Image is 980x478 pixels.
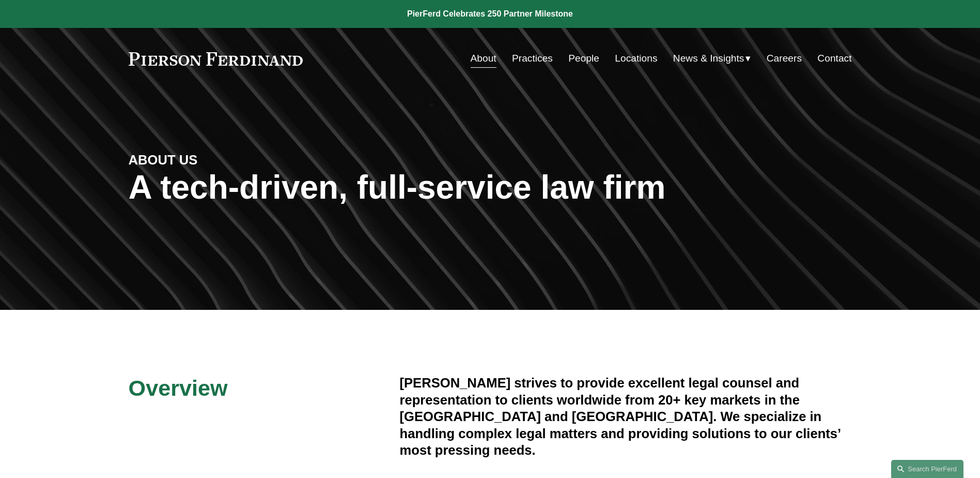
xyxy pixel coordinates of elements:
a: Careers [767,49,802,68]
span: Overview [129,376,228,400]
a: Practices [512,49,553,68]
a: Search this site [891,460,963,478]
strong: ABOUT US [129,153,198,167]
a: About [471,49,496,68]
a: People [568,49,599,68]
h1: A tech-driven, full-service law firm [129,169,852,206]
span: News & Insights [673,50,744,68]
a: Contact [817,49,851,68]
a: Locations [615,49,657,68]
a: folder dropdown [673,49,751,68]
h4: [PERSON_NAME] strives to provide excellent legal counsel and representation to clients worldwide ... [400,375,852,458]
